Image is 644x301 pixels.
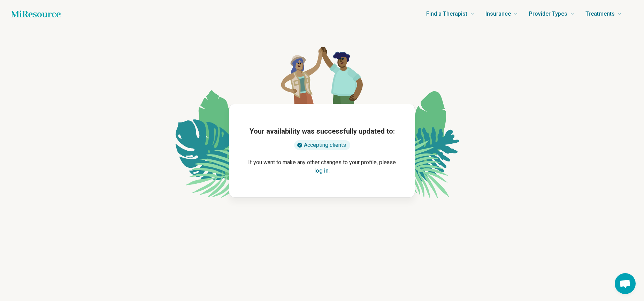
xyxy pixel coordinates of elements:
[426,9,467,19] span: Find a Therapist
[314,167,329,175] button: log in
[615,273,636,294] div: Open chat
[11,7,61,21] a: Home page
[250,126,395,136] h1: Your availability was successfully updated to:
[585,9,615,19] span: Treatments
[240,158,404,175] p: If you want to make any other changes to your profile, please .
[529,9,567,19] span: Provider Types
[294,140,350,150] div: Accepting clients
[485,9,511,19] span: Insurance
